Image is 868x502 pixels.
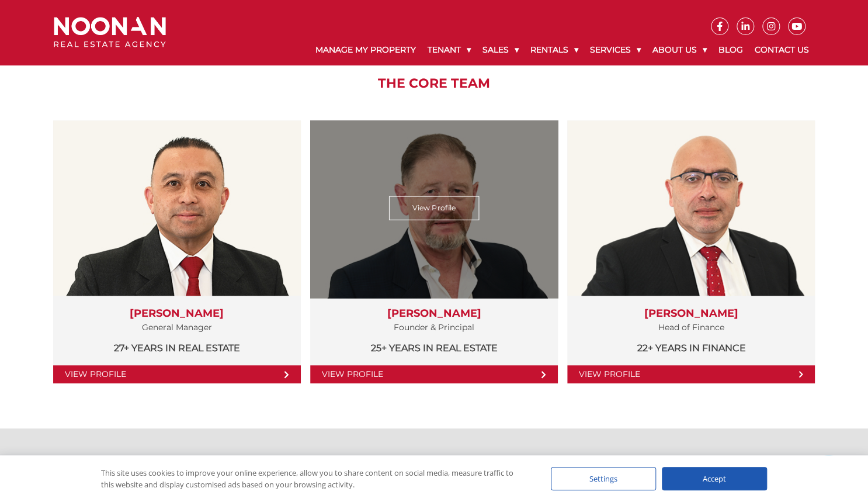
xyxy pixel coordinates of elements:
a: Tenant [421,35,476,65]
h3: [PERSON_NAME] [322,307,546,320]
a: View Profile [310,365,558,383]
div: Accept [662,467,767,490]
p: Founder & Principal [322,320,546,335]
a: Sales [476,35,524,65]
a: Blog [712,35,748,65]
a: Rentals [524,35,584,65]
a: View Profile [389,196,480,220]
a: Contact Us [748,35,814,65]
a: View Profile [567,365,815,383]
div: This site uses cookies to improve your online experience, allow you to share content on social me... [101,467,527,490]
a: About Us [646,35,712,65]
img: Noonan Real Estate Agency [54,17,166,48]
h3: [PERSON_NAME] [579,307,803,320]
h2: The Core Team [45,76,824,91]
p: General Manager [65,320,289,335]
div: Settings [551,467,656,490]
p: 22+ years in Finance [579,341,803,355]
p: Head of Finance [579,320,803,335]
a: Manage My Property [309,35,421,65]
p: 25+ years in Real Estate [322,341,546,355]
a: Services [584,35,646,65]
a: View Profile [53,365,301,383]
h3: [PERSON_NAME] [65,307,289,320]
p: 27+ years in Real Estate [65,341,289,355]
